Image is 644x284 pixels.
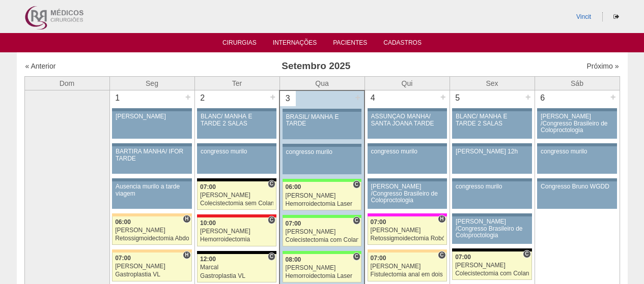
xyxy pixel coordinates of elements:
div: Key: Aviso [537,178,617,181]
div: + [353,91,362,104]
div: Hemorroidectomia Laser [286,201,359,207]
div: ASSUNÇÃO MANHÃ/ SANTA JOANA TARDE [371,113,443,127]
a: BLANC/ MANHÃ E TARDE 2 SALAS [197,111,276,139]
div: Key: Aviso [452,178,531,181]
div: Key: Aviso [112,143,191,146]
div: + [184,90,192,104]
div: Colecistectomia sem Colangiografia VL [200,200,273,207]
div: [PERSON_NAME] 12h [456,148,528,155]
a: congresso murilo [452,181,531,209]
a: [PERSON_NAME] 12h [452,146,531,174]
th: Qua [279,76,365,90]
div: + [439,90,447,104]
h3: Setembro 2025 [167,59,464,74]
div: [PERSON_NAME] [286,229,359,235]
div: [PERSON_NAME] [371,227,444,234]
div: Key: Aviso [283,144,361,147]
a: C 07:00 [PERSON_NAME] Colecistectomia sem Colangiografia VL [197,181,276,210]
span: 06:00 [286,183,301,191]
span: 07:00 [200,183,216,191]
div: + [524,90,533,104]
a: C 08:00 [PERSON_NAME] Hemorroidectomia Laser [283,254,361,282]
div: [PERSON_NAME] /Congresso Brasileiro de Coloproctologia [541,113,613,134]
a: Congresso Bruno WGDD [537,181,617,209]
a: C 12:00 Marcal Gastroplastia VL [197,254,276,282]
div: BLANC/ MANHÃ E TARDE 2 SALAS [201,113,273,127]
a: H 07:00 [PERSON_NAME] Retossigmoidectomia Robótica [368,216,447,245]
th: Qui [365,76,450,90]
div: [PERSON_NAME] /Congresso Brasileiro de Coloproctologia [456,218,528,239]
div: Marcal [200,264,273,271]
span: 07:00 [286,220,301,227]
div: congresso murilo [541,148,613,155]
div: Key: Aviso [452,143,531,146]
span: Consultório [353,253,360,261]
a: congresso murilo [197,146,276,174]
div: Key: Aviso [537,108,617,111]
a: Ausencia murilo a tarde viagem [112,181,191,209]
div: Key: Aviso [112,178,191,181]
div: Key: Brasil [283,179,361,182]
a: C 10:00 [PERSON_NAME] Hemorroidectomia [197,217,276,246]
div: [PERSON_NAME] [115,227,189,234]
div: [PERSON_NAME] [200,228,273,235]
a: [PERSON_NAME] /Congresso Brasileiro de Coloproctologia [537,111,617,139]
div: BRASIL/ MANHÃ E TARDE [286,114,358,127]
div: Key: Bartira [112,249,191,253]
div: Key: Blanc [452,248,531,251]
a: congresso murilo [283,147,361,174]
div: Key: Aviso [452,108,531,111]
span: Consultório [523,250,530,258]
a: [PERSON_NAME] /Congresso Brasileiro de Coloproctologia [452,216,531,244]
a: ASSUNÇÃO MANHÃ/ SANTA JOANA TARDE [368,111,447,139]
span: 12:00 [200,256,216,263]
div: 2 [195,90,211,106]
a: Cirurgias [222,39,257,49]
div: Colecistectomia com Colangiografia VL [455,270,529,277]
div: congresso murilo [201,148,273,155]
div: 1 [110,90,126,106]
div: Retossigmoidectomia Abdominal VL [115,235,189,242]
span: Consultório [268,253,275,261]
span: Consultório [353,216,360,225]
div: Hemorroidectomia [200,236,273,243]
span: Consultório [268,216,275,224]
a: H 06:00 [PERSON_NAME] Retossigmoidectomia Abdominal VL [112,216,191,245]
div: Key: Bartira [112,213,191,216]
a: « Anterior [25,62,56,70]
div: Key: Aviso [197,108,276,111]
span: 07:00 [371,218,386,226]
div: congresso murilo [286,149,358,155]
div: [PERSON_NAME] [455,262,529,269]
a: congresso murilo [537,146,617,174]
div: Key: Brasil [283,215,361,218]
div: Gastroplastia VL [200,273,273,279]
div: Key: Aviso [368,108,447,111]
div: Key: Blanc [197,178,276,181]
div: [PERSON_NAME] [286,193,359,199]
div: [PERSON_NAME] /Congresso Brasileiro de Coloproctologia [371,183,443,204]
a: [PERSON_NAME] [112,111,191,139]
div: BLANC/ MANHÃ E TARDE 2 SALAS [456,113,528,127]
a: C 06:00 [PERSON_NAME] Hemorroidectomia Laser [283,182,361,210]
div: Key: Pro Matre [368,213,447,216]
span: 07:00 [115,255,131,262]
th: Dom [24,76,109,90]
div: Colecistectomia com Colangiografia VL [286,237,359,243]
a: Vincit [576,13,591,20]
span: Consultório [268,180,275,188]
span: Consultório [353,180,360,188]
span: Consultório [438,251,445,259]
span: Hospital [438,215,445,223]
span: 10:00 [200,219,216,227]
div: Key: Bartira [368,249,447,253]
th: Sáb [535,76,620,90]
div: [PERSON_NAME] [115,263,189,270]
a: congresso murilo [368,146,447,174]
div: Key: Aviso [452,213,531,216]
div: Key: Aviso [368,143,447,146]
div: Key: Assunção [197,214,276,217]
span: 07:00 [371,255,386,262]
th: Seg [109,76,194,90]
div: [PERSON_NAME] [286,265,359,271]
